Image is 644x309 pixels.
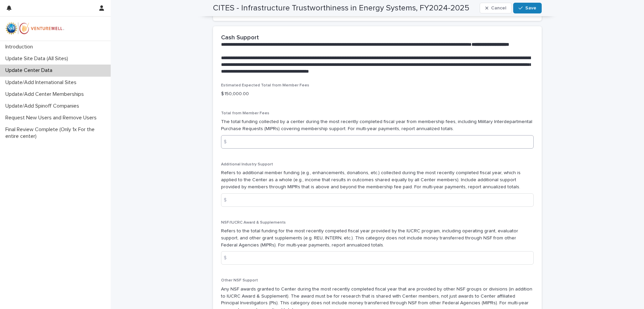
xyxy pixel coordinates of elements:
p: $ 150,000.00 [221,90,534,98]
div: $ [221,251,234,265]
img: mWhVGmOKROS2pZaMU8FQ [5,22,64,35]
span: Save [525,6,536,10]
div: $ [221,193,234,207]
p: Update Site Data (All Sites) [3,55,73,62]
span: NSF/IUCRC Award & Supplements [221,221,286,225]
p: Refers to the total funding for the most recently competed fiscal year provided by the IUCRC prog... [221,228,534,248]
p: Update/Add Spinoff Companies [3,103,85,109]
button: Save [513,3,542,13]
span: Additional Industry Support [221,162,273,166]
span: Other NSF Support [221,278,258,282]
span: Estimated Expected Total from Member Fees [221,83,309,87]
p: Update/Add Center Memberships [3,91,89,98]
span: Cancel [491,6,506,10]
p: Request New Users and Remove Users [3,115,102,121]
h2: CITES - Infrastructure Trustworthiness in Energy Systems, FY2024-2025 [213,3,469,13]
p: Final Review Complete (Only 1x For the entire center) [3,126,111,139]
div: $ [221,135,234,149]
p: Update/Add International Sites [3,79,82,86]
p: The total funding collected by a center during the most recently completed fiscal year from membe... [221,118,534,132]
span: Total from Member Fees [221,111,269,115]
p: Introduction [3,44,38,50]
p: Update Center Data [3,67,58,74]
p: Refers to additional member funding (e.g., enhancements, donations, etc.) collected during the mo... [221,169,534,190]
h2: Cash Support [221,34,259,42]
button: Cancel [480,3,512,13]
